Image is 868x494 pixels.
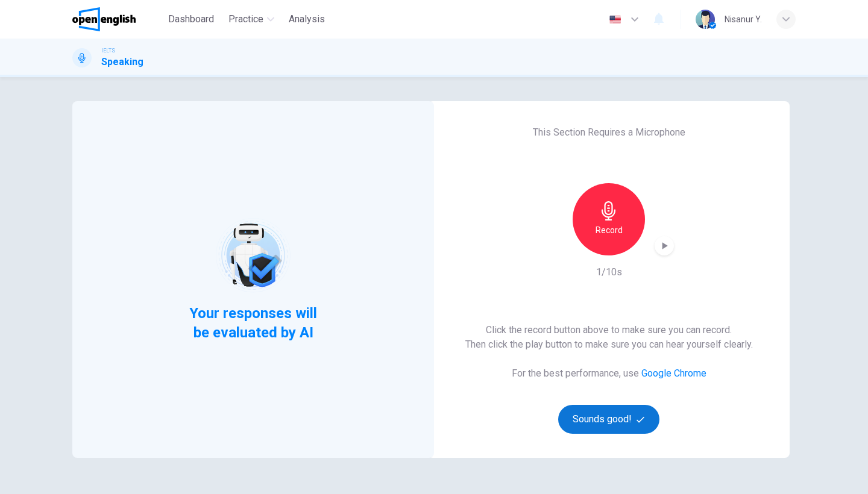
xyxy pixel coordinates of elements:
[465,323,753,352] h6: Click the record button above to make sure you can record. Then click the play button to make sur...
[573,183,645,255] button: Record
[641,367,706,379] a: Google Chrome
[596,265,622,280] h6: 1/10s
[608,15,623,24] img: en
[168,12,214,27] span: Dashboard
[72,7,163,31] a: OpenEnglish logo
[696,10,715,29] img: Profile picture
[180,304,327,342] span: Your responses will be evaluated by AI
[558,405,659,434] button: Sounds good!
[289,12,325,27] span: Analysis
[512,366,706,381] h6: For the best performance, use
[215,217,291,293] img: robot icon
[163,8,219,30] button: Dashboard
[224,8,279,30] button: Practice
[72,7,136,31] img: OpenEnglish logo
[101,55,143,69] h1: Speaking
[101,46,115,55] span: IELTS
[284,8,330,30] button: Analysis
[725,12,762,27] div: Nisanur Y.
[533,125,685,140] h6: This Section Requires a Microphone
[596,223,623,237] h6: Record
[228,12,263,27] span: Practice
